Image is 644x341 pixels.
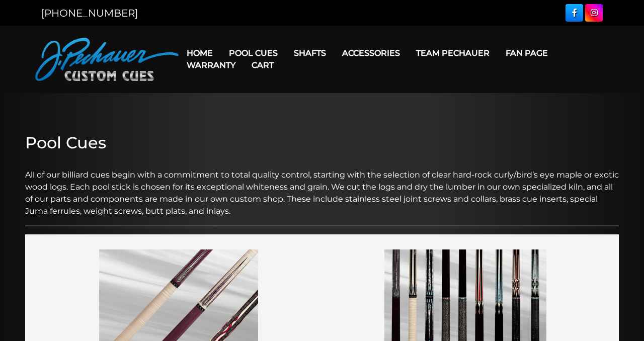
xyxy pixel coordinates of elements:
a: Shafts [286,40,334,66]
a: Pool Cues [221,40,286,66]
p: All of our billiard cues begin with a commitment to total quality control, starting with the sele... [25,157,619,217]
img: Pechauer Custom Cues [35,38,179,81]
h2: Pool Cues [25,133,619,152]
a: Fan Page [498,40,556,66]
a: Home [179,40,221,66]
a: [PHONE_NUMBER] [41,7,138,19]
a: Accessories [334,40,408,66]
a: Warranty [179,52,244,78]
a: Team Pechauer [408,40,498,66]
a: Cart [244,52,282,78]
